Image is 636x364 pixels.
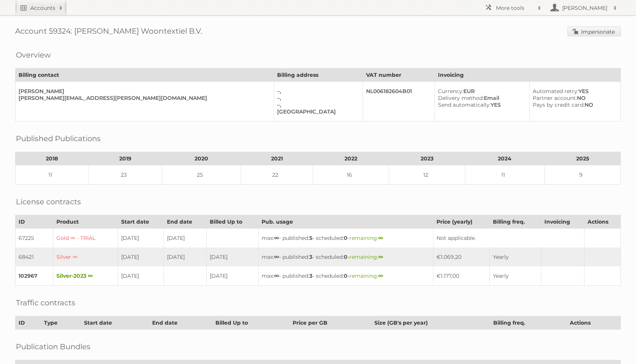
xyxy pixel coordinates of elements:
span: remaining: [349,235,383,241]
td: Yearly [490,266,541,286]
td: 12 [389,165,465,185]
th: 2020 [162,152,241,165]
th: End date [149,316,212,330]
th: 2023 [389,152,465,165]
h1: Account 59324: [PERSON_NAME] Woontextiel B.V. [15,26,621,38]
strong: ∞ [378,272,383,279]
th: 2024 [465,152,544,165]
td: 23 [89,165,162,185]
td: Silver ∞ [53,247,118,266]
span: Pays by credit card: [533,101,585,108]
div: –, [277,88,357,95]
div: [PERSON_NAME] [19,88,268,95]
td: max: - published: - scheduled: - [258,266,433,286]
th: Billing freq. [490,316,566,330]
th: Type [41,316,81,330]
td: Silver-2023 ∞ [53,266,118,286]
strong: ∞ [274,254,279,260]
h2: Overview [16,49,51,61]
th: Billed Up to [212,316,289,330]
span: Partner account: [533,95,577,101]
td: [DATE] [118,247,164,266]
div: [GEOGRAPHIC_DATA] [277,108,357,115]
th: Price per GB [290,316,371,330]
div: –, [277,101,357,108]
strong: ∞ [274,235,279,241]
span: Send automatically: [438,101,491,108]
td: 16 [313,165,389,185]
td: 102967 [16,266,53,286]
div: YES [438,101,523,108]
th: Actions [584,215,620,229]
th: Price (yearly) [433,215,489,229]
span: Currency: [438,88,463,95]
h2: More tools [496,4,534,12]
td: 11 [465,165,544,185]
th: 2019 [89,152,162,165]
th: Billed Up to [206,215,258,229]
span: Automated retry: [533,88,578,95]
th: Billing address [274,68,363,82]
td: max: - published: - scheduled: - [258,247,433,266]
td: €1.069,20 [433,247,489,266]
th: 2021 [241,152,313,165]
td: max: - published: - scheduled: - [258,229,433,248]
h2: License contracts [16,196,81,207]
strong: ∞ [274,272,279,279]
th: Start date [81,316,149,330]
span: Delivery method: [438,95,484,101]
td: [DATE] [118,229,164,248]
strong: 0 [344,272,348,279]
div: Email [438,95,523,101]
span: remaining: [349,272,383,279]
td: 68421 [16,247,53,266]
strong: 0 [344,254,348,260]
div: NO [533,95,615,101]
th: Invoicing [541,215,584,229]
h2: Publication Bundles [16,341,90,352]
th: Start date [118,215,164,229]
h2: Published Publications [16,133,101,144]
th: 2025 [544,152,620,165]
td: 9 [544,165,620,185]
div: YES [533,88,615,95]
th: Billing contact [16,68,274,82]
td: [DATE] [164,247,206,266]
td: Gold ∞ - TRIAL [53,229,118,248]
th: 2022 [313,152,389,165]
span: remaining: [349,254,383,260]
th: Billing freq. [490,215,541,229]
th: Size (GB's per year) [371,316,490,330]
strong: 3 [309,272,312,279]
td: [DATE] [164,229,206,248]
h2: Traffic contracts [16,297,75,308]
th: VAT number [363,68,435,82]
a: Impersonate [567,26,621,36]
strong: 3 [309,254,312,260]
strong: ∞ [378,254,383,260]
div: –, [277,95,357,101]
td: Yearly [490,247,541,266]
td: [DATE] [118,266,164,286]
th: End date [164,215,206,229]
th: 2018 [16,152,89,165]
th: Actions [567,316,621,330]
strong: 5 [309,235,312,241]
td: [DATE] [206,247,258,266]
th: Product [53,215,118,229]
h2: Accounts [30,4,55,12]
td: NL006182604B01 [363,82,435,121]
th: Invoicing [435,68,621,82]
strong: 0 [344,235,348,241]
td: 25 [162,165,241,185]
th: ID [16,215,53,229]
td: Not applicable. [433,229,584,248]
div: EUR [438,88,523,95]
div: NO [533,101,615,108]
div: [PERSON_NAME][EMAIL_ADDRESS][PERSON_NAME][DOMAIN_NAME] [19,95,268,101]
td: 11 [16,165,89,185]
h2: [PERSON_NAME] [560,4,609,12]
strong: ∞ [378,235,383,241]
td: 67225 [16,229,53,248]
td: €1.177,00 [433,266,489,286]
